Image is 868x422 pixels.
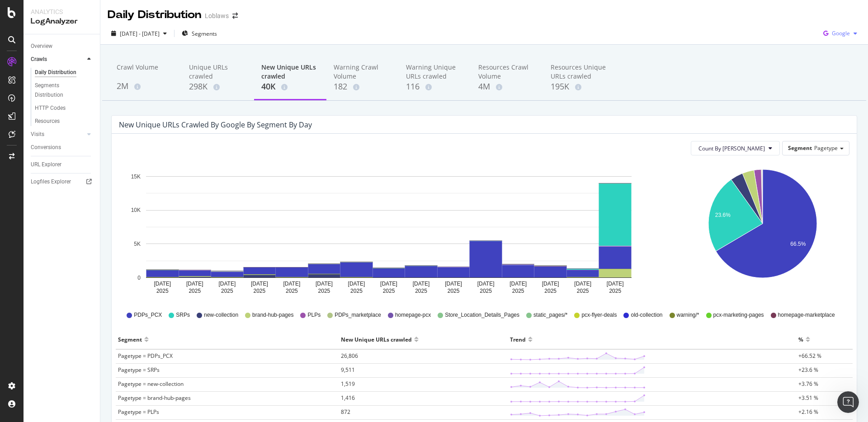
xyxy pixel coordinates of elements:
[820,26,861,41] button: Google
[478,81,536,93] div: 4M
[445,281,462,287] text: [DATE]
[581,311,617,319] span: pcx-flyer-deals
[798,352,821,360] span: +66.52 %
[383,288,395,294] text: 2025
[316,281,333,287] text: [DATE]
[251,281,268,287] text: [DATE]
[798,408,818,416] span: +2.16 %
[698,145,765,152] span: Count By Day
[341,352,358,360] span: 26,806
[137,275,141,281] text: 0
[218,281,236,287] text: [DATE]
[131,207,141,214] text: 10K
[134,241,141,247] text: 5K
[832,29,850,37] span: Google
[186,281,203,287] text: [DATE]
[607,281,624,287] text: [DATE]
[131,173,141,180] text: 15K
[261,63,319,81] div: New Unique URLs crawled
[790,241,806,247] text: 66.5%
[31,177,94,187] a: Logfiles Explorer
[788,144,812,152] span: Segment
[134,311,162,319] span: PDPs_PCX
[577,288,589,294] text: 2025
[31,130,44,139] div: Visits
[445,311,519,319] span: Store_Location_Details_Pages
[837,391,859,413] iframe: Intercom live chat
[31,7,93,16] div: Analytics
[31,143,61,152] div: Conversions
[798,394,818,402] span: +3.51 %
[510,332,526,347] div: Trend
[31,143,94,152] a: Conversions
[677,163,848,298] svg: A chart.
[341,394,355,402] span: 1,416
[334,81,392,93] div: 182
[477,281,495,287] text: [DATE]
[156,288,169,294] text: 2025
[286,288,298,294] text: 2025
[31,16,93,27] div: LogAnalyzer
[119,120,312,129] div: New Unique URLs crawled by google by Segment by Day
[798,332,803,347] div: %
[35,117,94,126] a: Resources
[307,311,321,319] span: PLPs
[631,311,662,319] span: old-collection
[318,288,330,294] text: 2025
[108,26,170,41] button: [DATE] - [DATE]
[798,380,818,388] span: +3.76 %
[335,311,381,319] span: PDPs_marketplace
[189,288,201,294] text: 2025
[512,288,524,294] text: 2025
[283,281,301,287] text: [DATE]
[35,68,76,77] div: Daily Distribution
[221,288,233,294] text: 2025
[205,11,229,20] div: Loblaws
[31,130,85,139] a: Visits
[677,311,699,319] span: warning/*
[189,63,247,81] div: Unique URLs crawled
[189,81,247,93] div: 298K
[31,55,47,64] div: Crawls
[448,288,460,294] text: 2025
[252,311,293,319] span: brand-hub-pages
[533,311,567,319] span: static_pages/*
[117,63,175,80] div: Crawl Volume
[609,288,621,294] text: 2025
[31,160,94,169] a: URL Explorer
[261,81,319,93] div: 40K
[551,81,609,93] div: 195K
[713,311,764,319] span: pcx-marketing-pages
[232,13,238,19] div: arrow-right-arrow-left
[119,163,658,298] svg: A chart.
[406,63,464,81] div: Warning Unique URLs crawled
[31,55,85,64] a: Crawls
[35,68,94,77] a: Daily Distribution
[542,281,559,287] text: [DATE]
[814,144,838,152] span: Pagetype
[544,288,557,294] text: 2025
[798,366,818,374] span: +23.6 %
[395,311,431,319] span: homepage-pcx
[176,311,190,319] span: SRPs
[118,352,173,360] span: Pagetype = PDPs_PCX
[715,212,730,219] text: 23.6%
[31,160,61,169] div: URL Explorer
[154,281,171,287] text: [DATE]
[117,80,175,92] div: 2M
[413,281,430,287] text: [DATE]
[778,311,835,319] span: homepage-marketplace
[35,103,94,113] a: HTTP Codes
[334,63,392,81] div: Warning Crawl Volume
[341,332,412,347] div: New Unique URLs crawled
[415,288,427,294] text: 2025
[108,7,201,23] div: Daily Distribution
[254,288,266,294] text: 2025
[509,281,527,287] text: [DATE]
[35,81,94,100] a: Segments Distribution
[574,281,591,287] text: [DATE]
[204,311,238,319] span: new-collection
[348,281,365,287] text: [DATE]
